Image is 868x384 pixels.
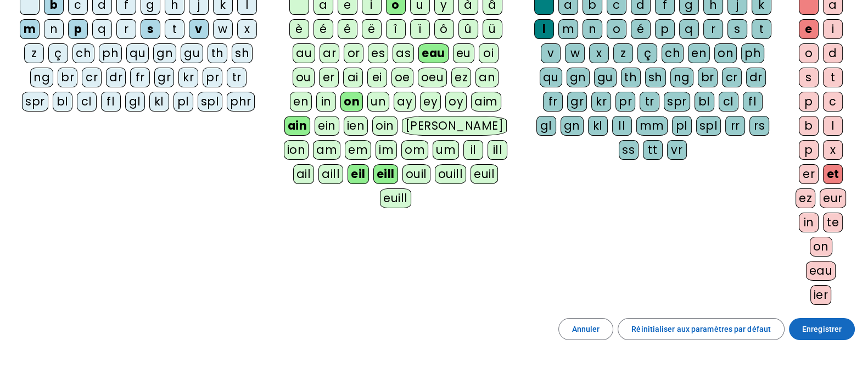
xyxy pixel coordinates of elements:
[612,116,632,136] div: ll
[688,43,710,63] div: en
[810,285,832,305] div: ier
[594,68,617,87] div: gu
[799,140,819,160] div: p
[752,19,771,39] div: t
[99,43,122,63] div: ph
[372,116,397,136] div: oin
[92,19,112,39] div: q
[293,43,315,63] div: au
[823,19,843,39] div: i
[613,43,633,63] div: z
[643,140,663,160] div: tt
[154,68,174,87] div: gr
[338,19,357,39] div: ê
[178,68,198,87] div: kr
[343,68,363,87] div: ai
[536,116,556,136] div: gl
[488,140,507,160] div: ill
[589,43,609,63] div: x
[344,116,368,136] div: ien
[667,140,687,160] div: vr
[237,19,257,39] div: x
[463,140,483,160] div: il
[116,19,136,39] div: r
[714,43,737,63] div: on
[749,116,769,136] div: rs
[561,116,584,136] div: gn
[823,43,843,63] div: d
[380,188,411,208] div: euill
[44,19,64,39] div: n
[153,43,176,63] div: gn
[290,92,312,112] div: en
[636,116,668,136] div: mm
[540,68,562,87] div: qu
[362,19,382,39] div: ë
[22,92,48,112] div: spr
[232,43,253,63] div: sh
[386,19,406,39] div: î
[703,19,723,39] div: r
[227,92,255,112] div: phr
[655,19,675,39] div: p
[458,19,478,39] div: û
[227,68,247,87] div: tr
[615,92,635,112] div: pr
[20,19,40,39] div: m
[320,43,339,63] div: ar
[434,19,454,39] div: ô
[293,164,315,184] div: ail
[284,140,309,160] div: ion
[631,322,771,336] span: Réinitialiser aux paramètres par défaut
[126,43,149,63] div: qu
[719,92,738,112] div: cl
[125,92,145,112] div: gl
[376,140,397,160] div: im
[789,318,855,340] button: Enregistrer
[420,92,441,112] div: ey
[823,164,843,184] div: et
[541,43,561,63] div: v
[572,322,600,336] span: Annuler
[583,19,602,39] div: n
[141,19,160,39] div: s
[670,68,693,87] div: ng
[393,43,414,63] div: as
[741,43,764,63] div: ph
[746,68,766,87] div: dr
[725,116,745,136] div: rr
[101,92,121,112] div: fl
[213,19,233,39] div: w
[727,19,747,39] div: s
[453,43,474,63] div: eu
[315,116,339,136] div: ein
[558,318,614,340] button: Annuler
[72,43,94,63] div: ch
[68,19,88,39] div: p
[823,213,843,232] div: te
[165,19,184,39] div: t
[130,68,150,87] div: fr
[340,92,363,112] div: on
[402,164,430,184] div: ouil
[475,68,499,87] div: an
[567,92,587,112] div: gr
[198,92,223,112] div: spl
[313,140,340,160] div: am
[344,43,363,63] div: or
[373,164,398,184] div: eill
[418,68,447,87] div: oeu
[30,68,53,87] div: ng
[319,68,339,87] div: er
[664,92,690,112] div: spr
[631,19,651,39] div: é
[799,92,819,112] div: p
[799,68,819,87] div: s
[820,188,846,208] div: eur
[189,19,209,39] div: v
[367,68,387,87] div: ei
[149,92,169,112] div: kl
[410,19,430,39] div: ï
[607,19,626,39] div: o
[394,92,416,112] div: ay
